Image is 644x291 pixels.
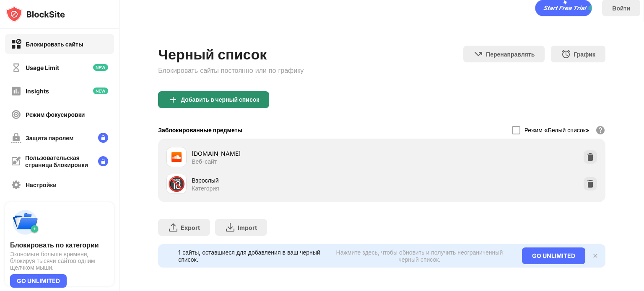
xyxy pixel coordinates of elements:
div: 1 сайты, оставшиеся для добавления в ваш черный список. [178,249,322,263]
div: Insights [26,88,49,95]
div: Usage Limit [26,64,59,71]
img: password-protection-off.svg [11,133,21,143]
div: Режим фокусировки [26,111,85,118]
div: Нажмите здесь, чтобы обновить и получить неограниченный черный список. [327,249,512,263]
img: lock-menu.svg [98,156,108,166]
div: Защита паролем [26,134,73,142]
div: 🔞 [168,175,185,193]
div: Войти [612,5,630,12]
div: Черный список [158,46,304,63]
div: Категория [192,185,219,192]
img: new-icon.svg [93,64,108,71]
img: time-usage-off.svg [11,62,21,73]
div: [DOMAIN_NAME] [192,149,382,158]
img: block-on.svg [11,39,21,49]
img: logo-blocksite.svg [6,6,65,23]
img: x-button.svg [592,252,599,259]
div: Блокировать сайты [26,41,83,48]
img: favicons [171,152,182,162]
div: Взрослый [192,176,382,185]
div: Настройки [26,181,57,188]
div: Веб-сайт [192,158,217,165]
img: lock-menu.svg [98,133,108,143]
div: Заблокированные предметы [158,126,242,134]
img: settings-off.svg [11,180,21,190]
div: Перенаправлять [486,51,535,58]
img: push-categories.svg [10,207,40,237]
img: customize-block-page-off.svg [11,156,21,166]
div: Режим «Белый список» [525,126,589,134]
img: new-icon.svg [93,88,108,94]
div: Добавить в черный список [181,96,259,103]
div: Import [238,224,257,231]
div: График [574,51,595,58]
div: Экономьте больше времени, блокируя тысячи сайтов одним щелчком мыши. [10,251,109,271]
div: Блокировать сайты постоянно или по графику [158,66,304,75]
div: Блокировать по категории [10,241,109,249]
div: GO UNLIMITED [10,274,67,288]
img: insights-off.svg [11,86,21,96]
div: Export [181,224,200,231]
div: GO UNLIMITED [522,247,585,264]
div: Пользовательская страница блокировки [25,154,91,168]
img: focus-off.svg [11,109,21,120]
